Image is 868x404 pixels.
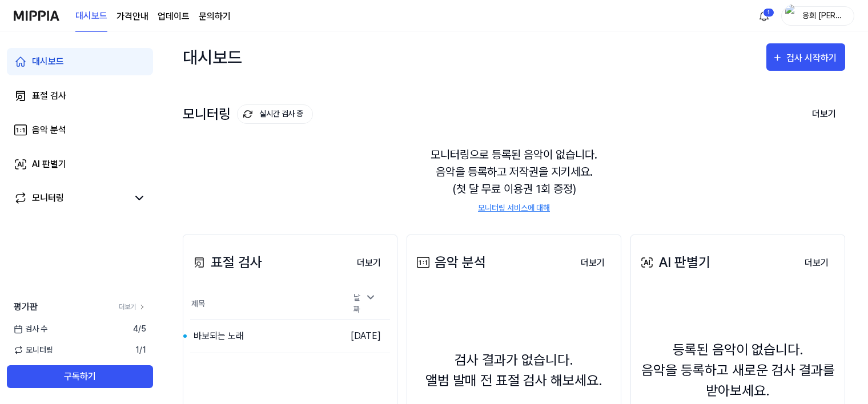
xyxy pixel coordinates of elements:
span: 4 / 5 [133,323,146,335]
div: AI 판별기 [638,252,710,273]
span: 모니터링 [14,344,53,356]
a: 가격안내 [116,10,148,23]
div: 표절 검사 [190,252,262,273]
img: monitoring Icon [243,110,252,119]
button: 더보기 [572,252,614,274]
a: 문의하기 [199,10,231,23]
td: [DATE] [340,320,390,353]
button: 더보기 [795,252,838,274]
span: 검사 수 [14,323,47,335]
a: 모니터링 서비스에 대해 [478,202,550,214]
th: 제목 [190,288,340,320]
div: 대시보드 [183,43,242,71]
div: 1 [763,8,774,17]
div: 웅희 [PERSON_NAME] [802,9,847,22]
div: AI 판별기 [32,157,66,171]
div: 바보되는 노래 [194,329,244,343]
a: 대시보드 [75,1,107,32]
span: 평가판 [14,300,38,314]
a: 표절 검사 [7,82,153,110]
img: profile [785,5,799,27]
span: 1 / 1 [135,344,146,356]
button: 구독하기 [7,365,153,388]
img: 알림 [757,9,771,23]
a: 음악 분석 [7,116,153,144]
div: 날짜 [349,288,381,319]
div: 검사 결과가 없습니다. 앨범 발매 전 표절 검사 해보세요. [425,350,602,391]
div: 대시보드 [32,55,64,68]
button: 더보기 [803,102,845,126]
div: 등록된 음악이 없습니다. 음악을 등록하고 새로운 검사 결과를 받아보세요. [638,340,838,401]
button: 검사 시작하기 [766,43,845,71]
a: 업데이트 [158,10,190,23]
div: 음악 분석 [32,123,66,137]
a: 모니터링 [14,191,128,205]
div: 검사 시작하기 [786,51,839,66]
div: 모니터링 [183,104,313,124]
a: 더보기 [119,302,146,312]
div: 모니터링으로 등록된 음악이 없습니다. 음악을 등록하고 저작권을 지키세요. (첫 달 무료 이용권 1회 증정) [183,132,845,228]
div: 표절 검사 [32,89,66,103]
div: 모니터링 [32,191,64,205]
div: 음악 분석 [414,252,486,273]
a: 대시보드 [7,48,153,75]
button: 실시간 검사 중 [237,104,313,124]
button: profile웅희 [PERSON_NAME] [781,6,854,26]
button: 알림1 [755,7,773,25]
button: 더보기 [348,252,390,274]
a: AI 판별기 [7,151,153,178]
